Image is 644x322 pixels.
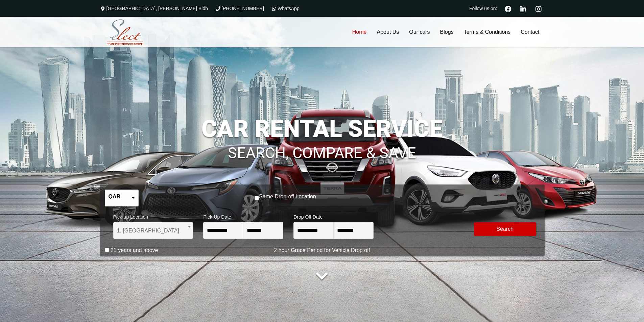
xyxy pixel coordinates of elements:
a: WhatsApp [271,6,300,11]
span: Drop Off Date [293,210,374,222]
label: Same Drop-off Location [259,193,316,200]
a: Facebook [502,5,514,12]
p: 2 hour Grace Period for Vehicle Drop off [100,246,545,254]
a: [PHONE_NUMBER] [215,6,264,11]
span: Pick-up Location [113,210,193,222]
a: Terms & Conditions [459,17,516,47]
label: QAR [109,193,121,200]
span: Pick-Up Date [203,210,283,222]
a: Blogs [435,17,459,47]
h1: CAR RENTAL SERVICE [100,117,545,141]
img: Select Rent a Car [101,18,149,47]
a: Our cars [404,17,435,47]
button: Modify Search [474,222,536,236]
a: Linkedin [518,5,529,12]
a: Contact [516,17,544,47]
a: Instagram [533,5,545,12]
h1: SEARCH, COMPARE & SAVE [100,135,545,161]
a: About Us [372,17,404,47]
span: 1. Hamad International Airport [113,222,193,239]
span: 1. Hamad International Airport [117,222,190,239]
a: Home [347,17,372,47]
label: 21 years and above [111,247,158,254]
